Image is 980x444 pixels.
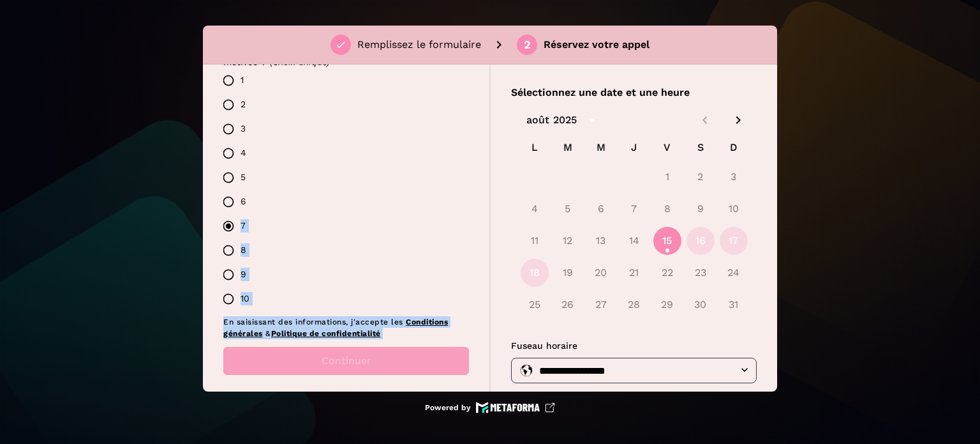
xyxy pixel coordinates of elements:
span: M [590,135,612,160]
span: J [623,135,646,160]
span: 9. Sur une échelle de 1 à 10, à quel point es-tu motivée ? [223,43,436,66]
p: Remplissez le formulaire [357,37,481,52]
a: Powered by [425,402,555,413]
span: (Choix unique) [270,57,330,67]
label: 1 [216,68,469,93]
a: Conditions générales [223,318,448,338]
a: Politique de confidentialité [271,329,381,338]
label: 4 [216,141,469,165]
button: Open [737,362,752,378]
label: 10 [216,287,469,311]
div: août [526,112,549,128]
label: 6 [216,190,469,214]
p: En saisissant des informations, j'accepte les [223,316,469,339]
button: 16 août 2025 [687,227,715,255]
span: & [265,329,271,338]
button: 15 août 2025 [653,227,681,255]
label: 3 [216,117,469,141]
span: M [556,135,579,160]
p: Sélectionnez une date et une heure [511,85,757,100]
span: D [722,135,745,160]
p: Fuseau horaire [511,339,757,353]
label: 2 [216,93,469,117]
p: Réservez votre appel [544,37,650,52]
label: 8 [216,238,469,263]
div: 2025 [553,112,577,128]
button: 18 août 2025 [521,259,549,287]
span: L [523,135,546,160]
label: 7 [216,214,469,238]
span: V [656,135,679,160]
button: 17 août 2025 [720,227,748,255]
div: 2 [524,39,531,50]
label: 9 [216,263,469,287]
button: Next month [727,109,749,131]
p: Powered by [425,402,471,413]
button: calendar view is open, switch to year view [581,109,602,131]
label: 5 [216,165,469,190]
span: S [689,135,712,160]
